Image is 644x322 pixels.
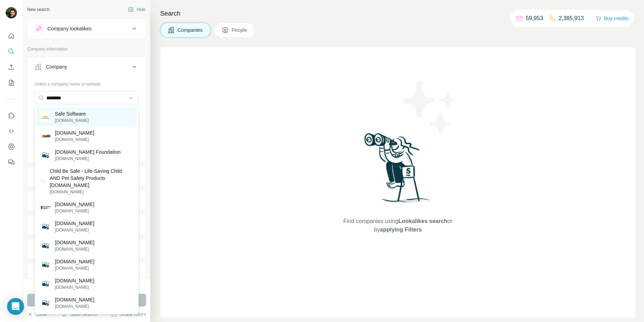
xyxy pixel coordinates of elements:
[526,14,543,23] p: 59,953
[55,284,94,291] p: [DOMAIN_NAME]
[398,76,462,139] img: Surfe Illustration - Stars
[123,4,150,15] button: Hide
[28,216,146,233] button: Annual revenue ($)
[28,264,146,281] button: Technologies
[55,129,94,136] p: [DOMAIN_NAME]
[41,150,51,160] img: airsafe.com Foundation
[27,6,50,13] div: New search
[41,241,51,251] img: v-lisafe.com
[55,201,94,208] p: [DOMAIN_NAME]
[35,78,139,87] div: Select a company name or website
[46,63,67,70] div: Company
[361,131,435,210] img: Surfe Illustration - Woman searching with binoculars
[7,298,24,315] div: Open Intercom Messenger
[41,203,51,212] img: becybersafe.com
[398,218,447,224] span: Lookalikes search
[55,246,94,252] p: [DOMAIN_NAME]
[6,125,17,137] button: Use Surfe API
[41,112,51,122] img: Safe Software
[6,140,17,153] button: Dashboard
[28,192,146,209] button: HQ location
[41,279,51,289] img: absolutelysafe.com
[559,14,584,23] p: 2,385,913
[55,148,121,156] p: [DOMAIN_NAME] Foundation
[55,136,94,143] p: [DOMAIN_NAME]
[596,13,628,23] button: Buy credits
[41,260,51,270] img: door-safe.com
[50,189,133,195] p: [DOMAIN_NAME]
[28,58,146,78] button: Company
[61,311,97,318] button: Save search
[28,20,146,37] button: Company lookalikes
[55,277,94,284] p: [DOMAIN_NAME]
[41,179,46,184] img: Child Be Safe - Life-Saving Child AND Pet Safety Products childbesafe.com
[55,156,121,162] p: [DOMAIN_NAME]
[6,109,17,122] button: Use Surfe on LinkedIn
[6,61,17,74] button: Enrich CSV
[55,265,94,271] p: [DOMAIN_NAME]
[341,217,454,234] span: Find companies using or by
[232,27,248,34] span: People
[55,220,94,227] p: [DOMAIN_NAME]
[50,168,133,189] p: Child Be Safe - Life-Saving Child AND Pet Safety Products [DOMAIN_NAME]
[28,168,146,185] button: Industry
[380,227,422,233] span: applying Filters
[160,8,636,18] h4: Search
[27,311,47,318] button: Clear
[55,258,94,265] p: [DOMAIN_NAME]
[55,239,94,246] p: [DOMAIN_NAME]
[41,298,51,308] img: aakeyandsafe.com
[28,240,146,257] button: Employees (size)
[41,134,51,138] img: sssafe.com.au
[6,156,17,169] button: Feedback
[6,76,17,89] button: My lists
[55,303,94,310] p: [DOMAIN_NAME]
[55,110,89,117] p: Safe Software
[6,45,17,58] button: Search
[55,208,94,214] p: [DOMAIN_NAME]
[55,296,94,303] p: [DOMAIN_NAME]
[47,25,92,32] div: Company lookalikes
[41,222,51,232] img: uaresafe.com
[27,46,146,52] p: Company information
[55,227,94,233] p: [DOMAIN_NAME]
[55,117,89,124] p: [DOMAIN_NAME]
[178,27,203,34] span: Companies
[111,311,146,318] button: Share filters
[6,7,17,18] img: Avatar
[6,30,17,42] button: Quick start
